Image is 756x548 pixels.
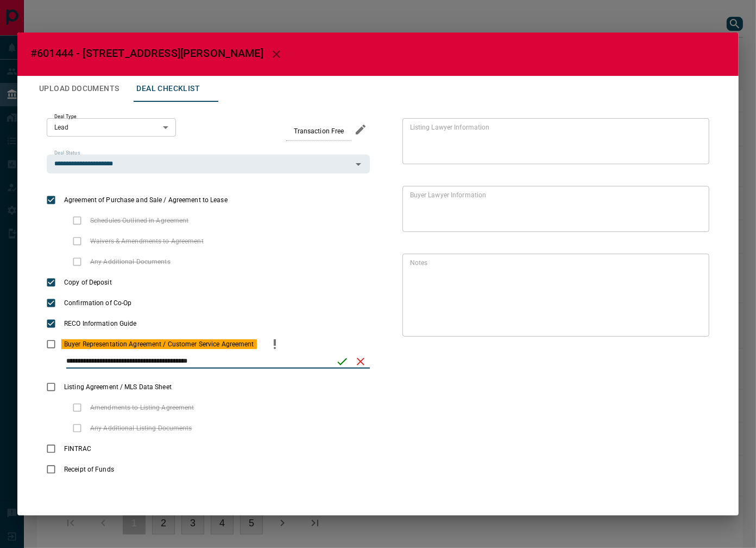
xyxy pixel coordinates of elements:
span: #601444 - [STREET_ADDRESS][PERSON_NAME] [30,47,263,60]
label: Deal Status [54,150,80,157]
textarea: text field [410,191,697,228]
span: FINTRAC [61,444,94,454]
span: Any Additional Listing Documents [87,423,195,433]
textarea: text field [410,123,697,160]
button: priority [266,334,284,354]
span: Waivers & Amendments to Agreement [87,236,206,246]
span: Amendments to Listing Agreement [87,403,197,412]
button: save [333,352,351,371]
div: Lead [47,118,176,137]
span: Copy of Deposit [61,278,115,287]
span: Confirmation of Co-Op [61,298,134,308]
button: Upload Documents [30,76,128,102]
span: Any Additional Documents [87,257,173,267]
span: RECO Information Guide [61,319,139,328]
label: Deal Type [54,113,77,120]
span: Buyer Representation Agreement / Customer Service Agreement [61,339,257,349]
span: Schedules Outlined in Agreement [87,216,192,225]
button: Open [351,157,366,172]
span: Agreement of Purchase and Sale / Agreement to Lease [61,195,230,205]
span: Listing Agreement / MLS Data Sheet [61,382,174,392]
textarea: text field [410,259,697,332]
input: checklist input [66,354,329,369]
button: edit [351,120,370,139]
button: cancel [351,352,370,371]
span: Receipt of Funds [61,465,117,474]
button: Deal Checklist [128,76,209,102]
